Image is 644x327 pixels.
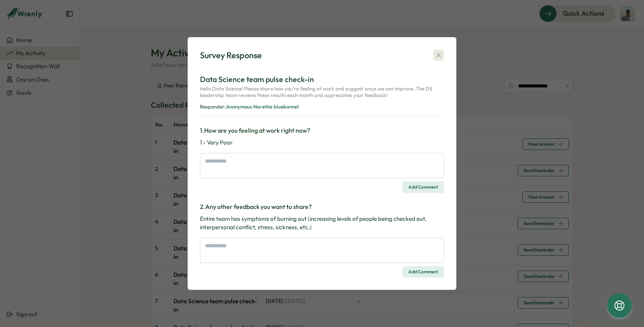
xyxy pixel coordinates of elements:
button: Add Comment [403,181,444,193]
p: Data Science team pulse check-in [200,74,444,85]
button: Add Comment [403,266,444,278]
span: Add Comment [408,182,438,192]
h3: 1 . How are you feeling at work right now? [200,126,444,135]
span: Anonymous Naretha bluebonnet [226,104,299,110]
div: Survey Response [200,49,262,61]
h3: 2 . Any other feedback you want to share? [200,202,444,212]
p: Hello Data Science! Please share how you're feeling at work and suggest ways we can improve. The ... [200,85,444,102]
span: Responder: [200,104,226,110]
span: Add Comment [408,266,438,277]
p: 1 - Very Poor [200,138,444,147]
p: Entire team has symptoms of burning out (increasing levels of people being checked out, interpers... [200,215,444,232]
